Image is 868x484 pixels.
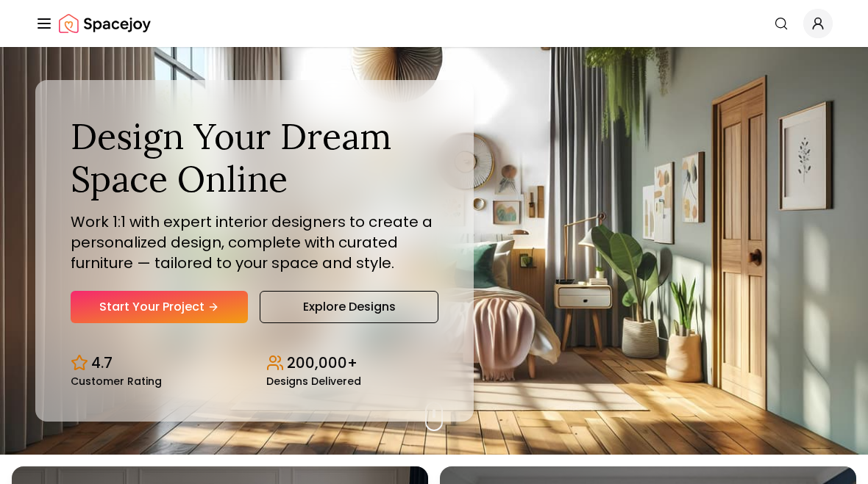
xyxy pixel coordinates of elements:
a: Explore Designs [260,291,438,323]
p: Work 1:1 with expert interior designers to create a personalized design, complete with curated fu... [71,212,438,273]
a: Spacejoy [59,9,151,38]
div: Design stats [71,341,438,386]
img: Spacejoy Logo [59,9,151,38]
small: Customer Rating [71,376,162,386]
p: 200,000+ [287,353,357,373]
small: Designs Delivered [266,376,361,386]
a: Start Your Project [71,291,248,323]
p: 4.7 [91,353,113,373]
h1: Design Your Dream Space Online [71,115,438,200]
